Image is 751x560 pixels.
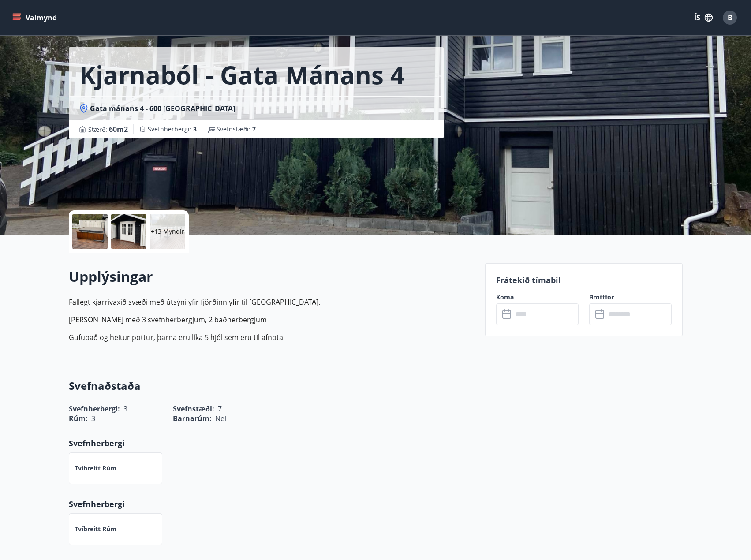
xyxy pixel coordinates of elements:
[90,104,235,113] span: Gata mánans 4 - 600 [GEOGRAPHIC_DATA]
[69,378,475,393] h3: Svefnaðstaða
[217,125,256,134] span: Svefnstæði :
[496,293,579,302] label: Koma
[69,267,475,286] h2: Upplýsingar
[193,125,197,133] span: 3
[728,13,732,22] span: B
[69,498,475,510] p: Svefnherbergi
[75,464,116,473] p: Tvíbreitt rúm
[91,414,95,423] span: 3
[69,414,88,423] span: Rúm :
[11,10,60,26] button: menu
[252,125,256,133] span: 7
[69,297,475,307] p: Fallegt kjarrivaxið svæði með útsýni yfir fjörðinn yfir til [GEOGRAPHIC_DATA].
[75,525,116,534] p: Tvíbreitt rúm
[148,125,197,134] span: Svefnherbergi :
[88,124,128,134] span: Stærð :
[79,58,404,91] h1: Kjarnaból - Gata mánans 4
[589,293,672,302] label: Brottför
[719,7,740,28] button: B
[689,10,717,26] button: ÍS
[151,227,184,236] p: +13 Myndir
[69,332,475,343] p: Gufubað og heitur pottur, þarna eru líka 5 hjól sem eru til afnota
[109,124,128,134] span: 60 m2
[173,414,212,423] span: Barnarúm :
[215,414,226,423] span: Nei
[69,437,475,449] p: Svefnherbergi
[69,314,475,325] p: [PERSON_NAME] með 3 svefnherbergjum, 2 baðherbergjum
[496,274,672,286] p: Frátekið tímabil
